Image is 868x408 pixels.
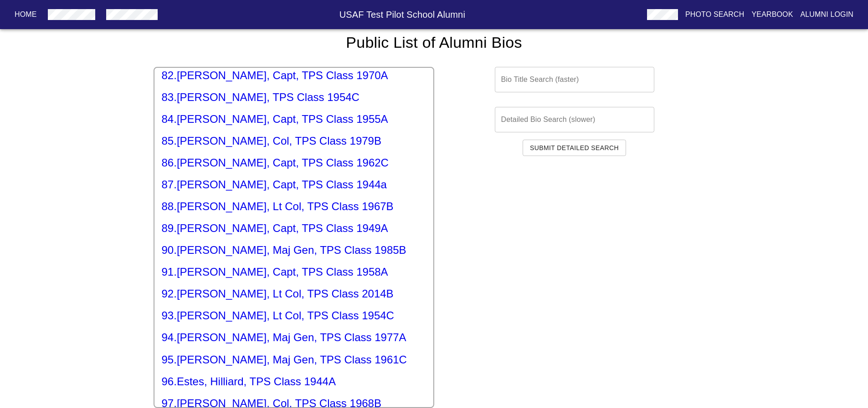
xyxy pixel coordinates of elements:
[685,9,745,20] p: Photo Search
[751,9,793,20] p: Yearbook
[162,199,426,214] a: 88.[PERSON_NAME], Lt Col, TPS Class 1967B
[530,142,619,154] span: Submit Detailed Search
[162,353,426,367] a: 95.[PERSON_NAME], Maj Gen, TPS Class 1961C
[162,221,426,236] h5: 89 . [PERSON_NAME], Capt, TPS Class 1949A
[162,374,426,389] h5: 96 . Estes, Hilliard, TPS Class 1944A
[162,134,426,148] a: 85.[PERSON_NAME], Col, TPS Class 1979B
[162,221,426,236] a: 89.[PERSON_NAME], Capt, TPS Class 1949A
[162,156,426,170] a: 86.[PERSON_NAME], Capt, TPS Class 1962C
[682,6,748,23] button: Photo Search
[162,243,426,257] a: 90.[PERSON_NAME], Maj Gen, TPS Class 1985B
[162,90,426,105] a: 83.[PERSON_NAME], TPS Class 1954C
[797,6,858,23] button: Alumni Login
[162,177,426,192] h5: 87 . [PERSON_NAME], Capt, TPS Class 1944a
[162,308,426,323] h5: 93 . [PERSON_NAME], Lt Col, TPS Class 1954C
[162,134,426,148] h5: 85 . [PERSON_NAME], Col, TPS Class 1979B
[154,33,715,52] h4: Public List of Alumni Bios
[162,177,426,192] a: 87.[PERSON_NAME], Capt, TPS Class 1944a
[15,9,37,20] p: Home
[162,156,426,170] h5: 86 . [PERSON_NAME], Capt, TPS Class 1962C
[801,9,854,20] p: Alumni Login
[161,7,643,22] h6: USAF Test Pilot School Alumni
[162,330,426,345] h5: 94 . [PERSON_NAME], Maj Gen, TPS Class 1977A
[162,330,426,345] a: 94.[PERSON_NAME], Maj Gen, TPS Class 1977A
[748,6,796,23] button: Yearbook
[11,6,41,23] button: Home
[162,199,426,214] h5: 88 . [PERSON_NAME], Lt Col, TPS Class 1967B
[162,374,426,389] a: 96.Estes, Hilliard, TPS Class 1944A
[162,287,426,301] h5: 92 . [PERSON_NAME], Lt Col, TPS Class 2014B
[162,353,426,367] h5: 95 . [PERSON_NAME], Maj Gen, TPS Class 1961C
[523,140,626,156] button: Submit Detailed Search
[162,287,426,301] a: 92.[PERSON_NAME], Lt Col, TPS Class 2014B
[162,68,426,83] h5: 82 . [PERSON_NAME], Capt, TPS Class 1970A
[162,112,426,126] a: 84.[PERSON_NAME], Capt, TPS Class 1955A
[162,265,426,279] h5: 91 . [PERSON_NAME], Capt, TPS Class 1958A
[162,265,426,279] a: 91.[PERSON_NAME], Capt, TPS Class 1958A
[162,68,426,83] a: 82.[PERSON_NAME], Capt, TPS Class 1970A
[162,243,426,257] h5: 90 . [PERSON_NAME], Maj Gen, TPS Class 1985B
[162,112,426,126] h5: 84 . [PERSON_NAME], Capt, TPS Class 1955A
[162,90,426,105] h5: 83 . [PERSON_NAME], TPS Class 1954C
[162,308,426,323] a: 93.[PERSON_NAME], Lt Col, TPS Class 1954C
